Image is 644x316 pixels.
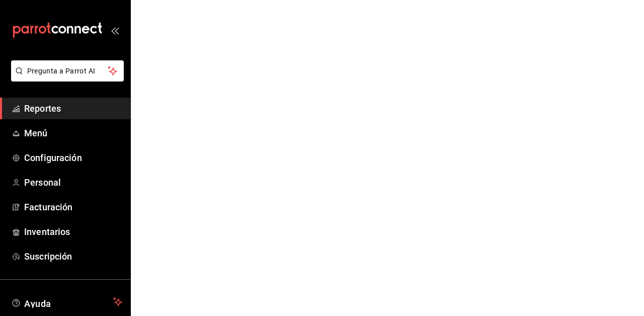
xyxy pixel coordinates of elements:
[24,225,122,239] span: Inventarios
[111,26,119,34] button: open_drawer_menu
[24,176,122,189] span: Personal
[11,60,124,82] button: Pregunta a Parrot AI
[7,73,124,84] a: Pregunta a Parrot AI
[24,102,122,115] span: Reportes
[24,200,122,214] span: Facturación
[24,296,109,308] span: Ayuda
[27,66,108,76] span: Pregunta a Parrot AI
[24,151,122,165] span: Configuración
[24,250,122,263] span: Suscripción
[24,126,122,140] span: Menú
